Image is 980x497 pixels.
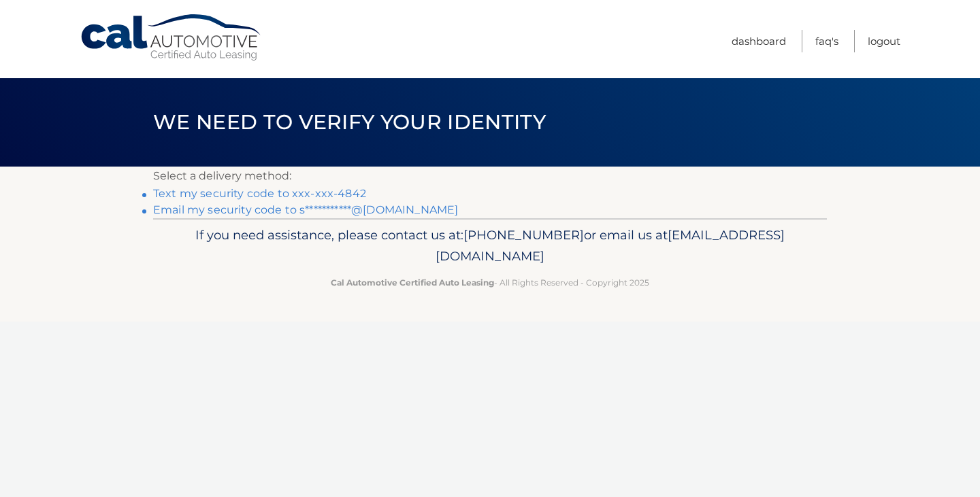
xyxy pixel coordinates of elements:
[732,30,786,52] a: Dashboard
[162,224,818,268] p: If you need assistance, please contact us at: or email us at
[153,109,546,135] span: We need to verify your identity
[815,30,838,52] a: FAQ's
[153,187,366,200] a: Text my security code to xxx-xxx-4842
[463,227,584,243] span: [PHONE_NUMBER]
[331,277,494,288] strong: Cal Automotive Certified Auto Leasing
[868,30,900,52] a: Logout
[80,14,263,62] a: Cal Automotive
[162,275,818,290] p: - All Rights Reserved - Copyright 2025
[153,167,827,186] p: Select a delivery method:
